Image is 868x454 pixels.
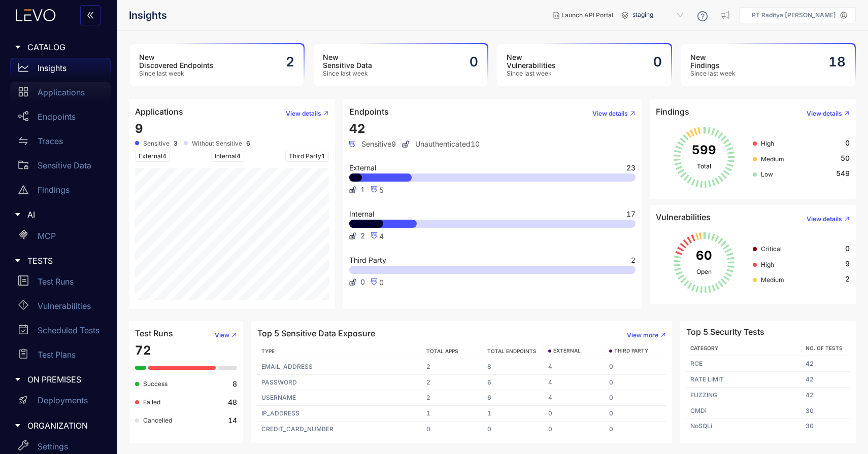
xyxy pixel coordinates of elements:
[690,53,736,69] h3: New Findings
[686,418,802,434] td: NoSQLi
[10,82,111,107] a: Applications
[38,277,74,286] p: Test Runs
[6,369,111,390] div: ON PREMISES
[323,70,372,77] span: Since last week
[38,185,70,194] p: Findings
[656,213,711,222] h4: Vulnerabilities
[215,332,229,339] span: View
[845,275,850,283] span: 2
[80,5,101,25] button: double-left
[38,350,76,359] p: Test Plans
[135,329,173,338] h4: Test Runs
[139,53,214,69] h3: New Discovered Endpoints
[632,7,685,23] span: staging
[690,70,736,77] span: Since last week
[798,106,850,122] button: View details
[690,345,718,351] span: Category
[10,226,111,250] a: MCP
[584,106,636,122] button: View details
[10,271,111,296] a: Test Runs
[802,388,850,403] td: 42
[38,63,66,73] p: Insights
[278,106,329,122] button: View details
[553,348,581,354] span: EXTERNAL
[135,121,143,136] span: 9
[360,278,365,286] span: 0
[38,136,63,146] p: Traces
[605,422,666,437] td: 0
[802,356,850,372] td: 42
[422,375,483,391] td: 2
[38,326,99,335] p: Scheduled Tests
[211,151,244,162] span: Internal
[135,343,151,358] span: 72
[38,396,88,405] p: Deployments
[27,256,103,265] span: TESTS
[6,204,111,225] div: AI
[360,186,365,194] span: 1
[10,107,111,131] a: Endpoints
[544,406,605,422] td: 0
[845,260,850,268] span: 9
[761,139,774,147] span: High
[507,53,556,69] h3: New Vulnerabilities
[10,344,111,369] a: Test Plans
[139,70,214,77] span: Since last week
[592,110,628,117] span: View details
[174,140,178,147] b: 3
[257,359,422,375] td: EMAIL_ADDRESS
[6,37,111,58] div: CATALOG
[483,422,544,437] td: 0
[257,422,422,437] td: CREDIT_CARD_NUMBER
[379,278,384,287] span: 0
[27,375,103,384] span: ON PREMISES
[656,107,689,116] h4: Findings
[828,54,846,69] h2: 18
[237,152,241,160] span: 4
[545,7,621,23] button: Launch API Portal
[143,140,170,147] span: Sensitive
[257,406,422,422] td: IP_ADDRESS
[162,152,166,160] span: 4
[286,54,294,69] h2: 2
[129,10,167,21] span: Insights
[360,232,365,240] span: 2
[422,422,483,437] td: 0
[627,332,658,339] span: View more
[228,416,237,425] b: 14
[349,211,374,218] span: Internal
[6,250,111,271] div: TESTS
[806,345,843,351] span: No. of Tests
[686,403,802,419] td: CMDi
[38,161,91,170] p: Sensitive Data
[207,327,237,343] button: View
[285,151,329,162] span: Third Party
[38,442,68,451] p: Settings
[761,261,774,268] span: High
[10,180,111,204] a: Findings
[605,375,666,391] td: 0
[10,391,111,415] a: Deployments
[761,276,784,284] span: Medium
[845,139,850,147] span: 0
[422,359,483,375] td: 2
[27,421,103,430] span: ORGANIZATION
[544,375,605,391] td: 4
[18,136,28,146] span: swap
[143,398,160,406] span: Failed
[605,390,666,406] td: 0
[422,390,483,406] td: 2
[38,301,91,310] p: Vulnerabilities
[605,359,666,375] td: 0
[626,164,636,171] span: 23
[470,54,478,69] h2: 0
[14,257,21,264] span: caret-right
[605,406,666,422] td: 0
[27,210,103,219] span: AI
[323,53,372,69] h3: New Sensitive Data
[27,43,103,52] span: CATALOG
[143,380,168,388] span: Success
[38,231,56,240] p: MCP
[86,11,94,20] span: double-left
[10,296,111,320] a: Vulnerabilities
